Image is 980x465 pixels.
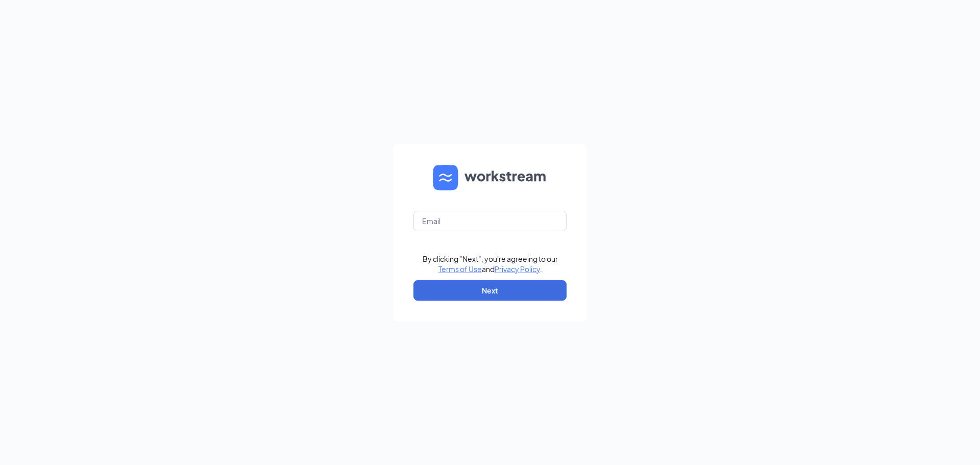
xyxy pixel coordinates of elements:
input: Email [413,211,567,231]
button: Next [413,280,567,301]
img: WS logo and Workstream text [433,165,547,190]
a: Terms of Use [438,264,482,274]
a: Privacy Policy [495,264,540,274]
div: By clicking "Next", you're agreeing to our and . [423,254,558,274]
